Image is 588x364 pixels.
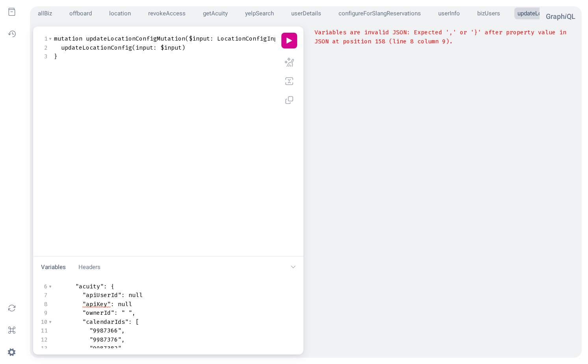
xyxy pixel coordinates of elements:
span: ) [182,44,185,52]
span: 8 [410,37,414,45]
button: Open settings dialog [3,344,20,361]
span: JSON [314,37,329,45]
button: Open short keys dialog [3,321,20,339]
span: : [153,44,157,52]
section: Result Window [308,26,579,355]
button: Execute query (Ctrl-Enter) [281,33,297,48]
button: yelpSearch [242,7,274,20]
button: Hide editor tools [286,260,300,275]
div: 10 [39,318,48,327]
span: "calendarIds" [82,318,128,326]
button: Prettify query (Shift-Ctrl-P) [281,54,297,70]
section: Query Editor [33,26,303,256]
span: { [111,282,114,290]
button: configureForSlangReservations [335,7,421,20]
span: "apiUserId" [82,291,121,299]
div: updateLocationConfigMutation [30,26,582,358]
span: after [485,28,502,36]
button: offboard [66,7,92,20]
span: or [460,28,467,36]
span: 158 [375,37,385,45]
span: " " [121,309,132,317]
button: bizUsers [474,7,500,20]
span: '}' [471,28,481,36]
span: mutation [54,35,82,43]
span: Variables [314,28,346,36]
span: "ownerId" [82,309,114,317]
span: input [136,44,153,52]
span: } [54,52,58,60]
span: ( [185,35,189,43]
span: $input [160,44,182,52]
span: LocationConfigInput [217,35,285,43]
span: [ [136,318,139,326]
div: 3 [39,52,48,61]
span: : [114,309,118,317]
span: updateLocationConfigMutation [86,35,185,43]
span: null [128,291,143,299]
span: : [210,35,214,43]
span: in [559,28,566,36]
div: 8 [39,300,48,309]
div: Editor Commands [281,33,297,250]
section: Variables [33,278,303,355]
button: Merge fragments into query (Shift-Ctrl-M) [281,73,297,89]
ul: Select active operation [30,3,540,24]
span: are [350,28,361,36]
button: Headers [74,260,105,275]
span: : [104,282,107,290]
div: 2 [39,43,48,52]
span: , [121,327,125,334]
span: property [506,28,534,36]
div: 9 [39,308,48,318]
span: , [132,309,136,317]
span: : [121,291,125,299]
button: Copy query (Shift-Ctrl-C) [281,92,297,108]
span: "9987382" [89,344,121,352]
div: 13 [39,344,48,353]
button: getAcuity [200,7,228,20]
span: null [118,300,132,308]
span: 9). [442,37,453,45]
button: userInfo [435,7,460,20]
span: , [121,336,125,344]
div: 7 [39,291,48,300]
span: position [343,37,371,45]
span: value [538,28,556,36]
span: "9987376" [89,336,121,344]
span: : [111,300,114,308]
em: i [565,12,567,20]
span: "acuity" [75,282,104,290]
button: revokeAccess [145,7,186,20]
span: Expected [414,28,442,36]
div: 1 [39,34,48,43]
button: Variables [36,260,71,275]
span: "apiKey" [82,300,111,308]
button: location [106,7,131,20]
span: ',' [446,28,456,36]
span: at [332,37,339,45]
span: (line [389,37,407,45]
button: Re-fetch GraphQL schema [3,299,20,317]
div: 12 [39,335,48,344]
span: ( [132,44,136,52]
div: 11 [39,326,48,335]
span: : [128,318,132,326]
span: invalid [364,28,389,36]
button: Show Documentation Explorer [3,3,20,20]
button: allBiz [35,7,52,20]
span: JSON: [393,28,410,36]
button: userDetails [288,7,321,20]
span: updateLocationConfig [61,44,132,52]
a: GraphiQL [546,12,575,20]
span: column [417,37,439,45]
button: Show History [3,25,20,43]
div: 6 [39,282,48,291]
span: $input [189,35,210,43]
span: "9987366" [89,327,121,334]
